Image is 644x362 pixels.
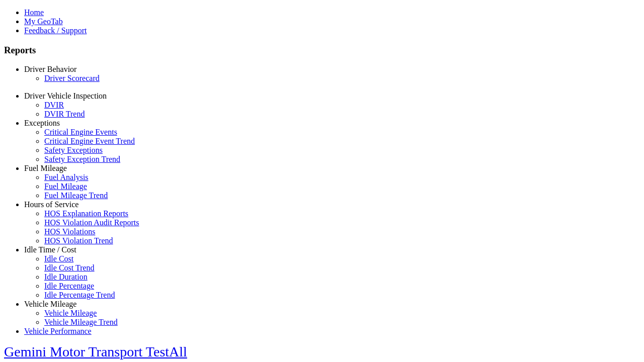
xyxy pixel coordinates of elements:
a: Home [24,8,44,17]
a: My GeoTab [24,17,63,26]
a: Idle Cost Trend [44,263,95,272]
a: Idle Percentage Trend [44,291,115,299]
a: Gemini Motor Transport TestAll [4,344,187,359]
h3: Reports [4,45,640,56]
a: Idle Time / Cost [24,245,76,254]
a: Critical Engine Event Trend [44,137,135,145]
a: DVIR [44,101,64,109]
a: HOS Violations [44,227,95,236]
a: Vehicle Mileage Trend [44,318,118,326]
a: HOS Violation Audit Reports [44,218,139,227]
a: Driver Scorecard [44,74,100,82]
a: Vehicle Performance [24,327,92,335]
a: Feedback / Support [24,26,87,35]
a: HOS Violation Trend [44,236,113,245]
a: Fuel Analysis [44,173,89,182]
a: DVIR Trend [44,110,85,118]
a: Safety Exception Trend [44,155,120,163]
a: Fuel Mileage [44,182,87,191]
a: Fuel Mileage [24,164,67,172]
a: Idle Percentage [44,282,94,290]
a: Driver Vehicle Inspection [24,92,107,100]
a: Fuel Mileage Trend [44,191,108,200]
a: Vehicle Mileage [44,309,97,317]
a: Safety Exceptions [44,146,103,154]
a: Hours of Service [24,200,78,209]
a: HOS Explanation Reports [44,209,128,218]
a: Driver Behavior [24,65,76,73]
a: Critical Engine Events [44,128,117,136]
a: Exceptions [24,119,60,127]
a: Idle Cost [44,254,73,263]
a: Idle Duration [44,273,88,281]
a: Vehicle Mileage [24,300,76,308]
